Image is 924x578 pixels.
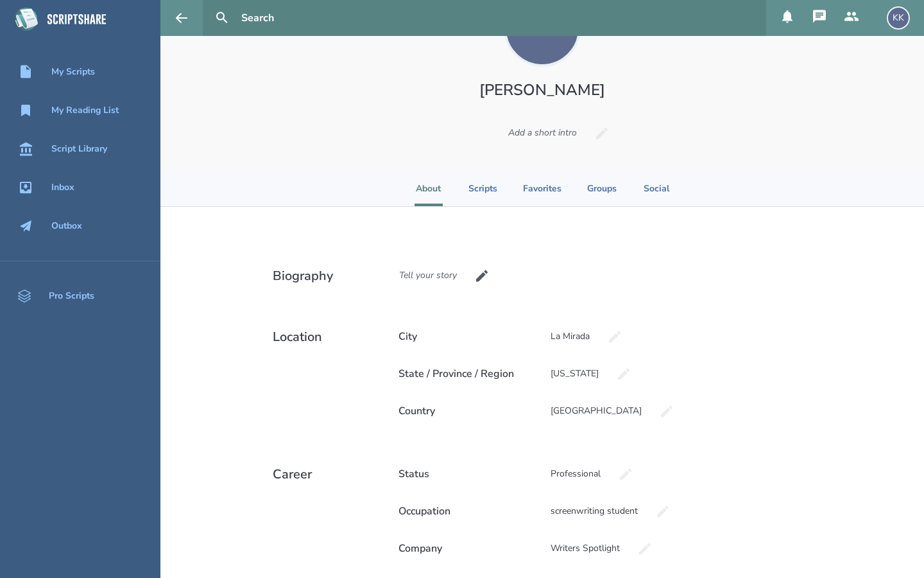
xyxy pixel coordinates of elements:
[398,329,540,344] h2: City
[398,467,540,481] h2: Status
[587,171,617,206] li: Groups
[273,466,388,559] h2: Career
[642,171,671,206] li: Social
[415,171,443,206] li: About
[540,494,649,529] div: screenwriting student
[424,80,660,100] h1: [PERSON_NAME]
[51,105,119,116] div: My Reading List
[51,67,95,77] div: My Scripts
[540,531,631,566] div: Writers Spotlight
[540,356,610,391] div: [US_STATE]
[51,182,74,193] div: Inbox
[540,319,601,354] div: La Mirada
[49,291,94,301] div: Pro Scripts
[398,404,540,418] h2: Country
[523,171,561,206] li: Favorites
[497,116,588,150] div: Add a short intro
[273,267,388,285] h2: Biography
[540,394,653,428] div: [GEOGRAPHIC_DATA]
[540,457,612,491] div: Professional
[887,6,910,30] div: KK
[398,504,540,518] h2: Occupation
[468,171,497,206] li: Scripts
[273,328,388,422] h2: Location
[398,367,540,381] h2: State / Province / Region
[398,541,540,556] h2: Company
[51,221,82,231] div: Outbox
[51,144,107,154] div: Script Library
[388,258,468,293] div: Tell your story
